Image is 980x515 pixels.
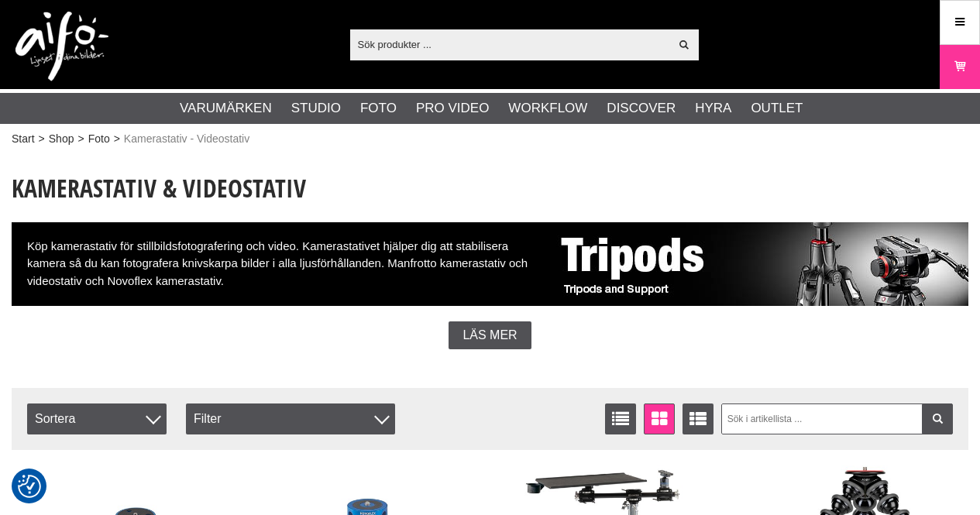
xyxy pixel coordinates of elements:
[360,98,397,118] a: Foto
[180,98,272,118] a: Varumärken
[683,403,714,434] a: Utökad listvisning
[15,12,108,81] img: logo.png
[508,98,587,118] a: Workflow
[12,222,968,306] div: Köp kamerastativ för stillbildsfotografering och video. Kamerastativet hjälper dig att stabiliser...
[49,131,74,147] a: Shop
[39,131,45,147] span: >
[27,403,167,434] span: Sortera
[922,403,953,434] a: Filtrera
[751,98,803,118] a: Outlet
[695,98,731,118] a: Hyra
[88,131,110,147] a: Foto
[607,98,676,118] a: Discover
[12,131,35,147] a: Start
[605,403,636,434] a: Listvisning
[18,475,41,498] img: Revisit consent button
[550,222,968,306] img: Kamerastativ Tripods
[77,131,84,147] span: >
[12,171,968,205] h1: Kamerastativ & Videostativ
[186,403,395,434] div: Filter
[462,328,517,342] span: Läs mer
[416,98,489,118] a: Pro Video
[114,131,120,147] span: >
[350,33,670,56] input: Sök produkter ...
[18,472,41,500] button: Samtyckesinställningar
[291,98,341,118] a: Studio
[644,403,675,434] a: Fönstervisning
[721,403,953,434] input: Sök i artikellista ...
[124,131,249,147] span: Kamerastativ - Videostativ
